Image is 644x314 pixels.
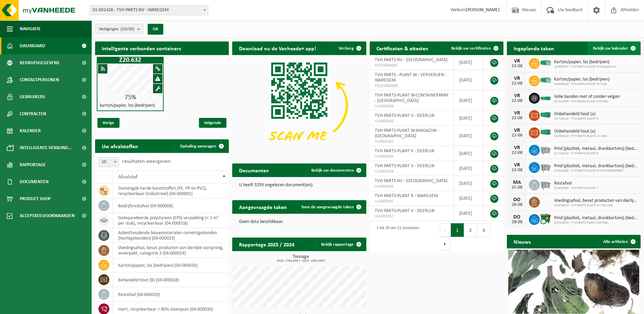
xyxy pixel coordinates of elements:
[554,82,609,86] span: 10-905028 - TVH PARTS-PLANT W-WB2
[90,5,208,15] span: 01-001428 - TVH PARTS NV - WAREGEM
[20,190,51,207] span: Product Shop
[510,185,524,190] div: 25-08
[375,128,439,139] span: TVH PARTS-PLANT W-MAGAZIJN - [GEOGRAPHIC_DATA]
[20,105,46,122] span: Contracten
[554,181,599,186] span: Restafval
[510,64,524,69] div: 22-08
[100,103,155,108] h4: karton/papier, los (bedrijven)
[20,207,75,224] span: Acceptatievoorwaarden
[554,94,620,100] span: Volle banden met of zonder velgen
[375,72,446,83] span: TVH PARTS - PLANT W - VERVERIJEN - WAREGEM
[446,41,503,55] a: Bekijk uw certificaten
[510,220,524,225] div: 28-08
[451,46,491,51] span: Bekijk uw certificaten
[510,81,524,86] div: 22-08
[588,41,640,55] a: Bekijk uw kalender
[239,183,359,188] p: U heeft 5293 ongelezen document(en).
[375,214,448,219] span: VLA903357
[554,169,637,173] span: 10-942680 - TVH PARTS-PLANT W-CONTAINERPARK
[554,221,637,225] span: 02-014455 - TVH PARTS-PLANT SOFINAL
[95,41,229,55] h2: Intelligente verbonden containers
[113,287,229,302] td: restafval (04-000029)
[510,203,524,207] div: 28-08
[375,178,447,184] span: TVH PARTS NV - [GEOGRAPHIC_DATA]
[20,122,41,139] span: Kalender
[554,204,637,208] span: 10-878670 - TVH PARTS-PLANT W-THE HUB
[20,139,72,156] span: Intelligente verbond...
[510,110,524,116] div: VR
[598,235,640,248] a: Alle artikelen
[113,198,229,213] td: bedrijfsrestafval (04-000008)
[375,208,435,213] span: TVH PARTS-PLANT V - DEERLIJK
[454,55,483,70] td: [DATE]
[554,186,599,190] span: 10-904503 - TVH PARTS-PLANT V
[20,156,46,173] span: Rapportage
[454,111,483,126] td: [DATE]
[540,144,551,155] img: WB-2500-GAL-GY-01
[375,169,448,174] span: VLA903434
[375,113,435,118] span: TVH PARTS-PLANT V - DEERLIJK
[232,41,323,55] h2: Download nu de Vanheede+ app!
[99,157,118,167] span: 10
[464,223,477,237] button: 2
[90,5,208,15] span: 01-001428 - TVH PARTS NV - WAREGEM
[540,129,551,135] img: HK-XC-40-GN-00
[296,200,366,214] a: Toon de aangevraagde taken
[113,258,229,273] td: karton/papier, los (bedrijven) (04-000026)
[554,111,598,117] span: Onbehandeld hout (a)
[95,24,144,34] button: Vestigingen(29/30)
[540,161,551,173] img: WB-2500-GAL-GY-01
[510,58,524,64] div: VR
[232,163,276,177] h2: Documenten
[122,159,170,164] label: resultaten weergeven
[375,163,435,169] span: TVH PARTS-PLANT V - DEERLIJK
[370,41,435,55] h2: Certificaten & attesten
[451,223,464,237] button: 1
[375,83,448,89] span: RED25004690
[333,41,366,55] button: Verberg
[540,60,551,66] img: HK-XP-30-GN-00
[510,180,524,185] div: MA
[375,104,448,109] span: VLA903358
[199,118,226,128] span: Volgende
[554,163,637,169] span: Pmd (plastiek, metaal, drankkartons) (bedrijven)
[554,65,615,69] span: 10-905027 - TVH PARTS-PLANT W-MAGAZIJN
[466,7,500,13] strong: [PERSON_NAME]
[232,55,366,156] img: Download de VHEPlus App
[510,76,524,81] div: VR
[510,151,524,155] div: 22-08
[507,235,537,248] h2: Nieuws
[232,200,294,213] h2: Aangevraagde taken
[98,57,162,64] h1: Z20.632
[20,71,59,88] span: Contactpersonen
[339,46,354,51] span: Verberg
[375,149,435,154] span: TVH PARTS-PLANT V - DEERLIJK
[375,119,448,124] span: VLA903360
[20,173,49,190] span: Documenten
[510,133,524,138] div: 22-08
[373,223,419,251] div: 1 tot 10 van 21 resultaten
[148,24,163,35] button: OK
[440,223,451,237] button: Previous
[236,255,366,263] h3: Tonnage
[454,90,483,111] td: [DATE]
[98,157,119,167] span: 10
[510,99,524,103] div: 22-08
[454,70,483,90] td: [DATE]
[113,184,229,198] td: gemengde harde kunststoffen (PE, PP en PVC), recycleerbaar (industrieel) (04-000001)
[554,117,598,121] span: 10-748214 - TVH PARTS-PLANT R
[375,199,448,204] span: VLA903435
[375,57,447,63] span: TVH PARTS NV - [GEOGRAPHIC_DATA]
[510,128,524,133] div: VR
[554,77,609,82] span: Karton/papier, los (bedrijven)
[554,100,620,104] span: 02-014455 - TVH PARTS-PLANT SOFINAL
[554,215,637,221] span: Pmd (plastiek, metaal, drankkartons) (bedrijven)
[375,193,438,198] span: TVH PARTS-PLANT R - WAREGEM
[113,273,229,287] td: behandeld hout (B) (04-000028)
[510,197,524,203] div: DO
[97,118,119,128] span: Vorige
[510,93,524,99] div: VR
[180,144,216,149] span: Ophaling aanvragen
[454,161,483,176] td: [DATE]
[174,139,228,153] a: Ophaling aanvragen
